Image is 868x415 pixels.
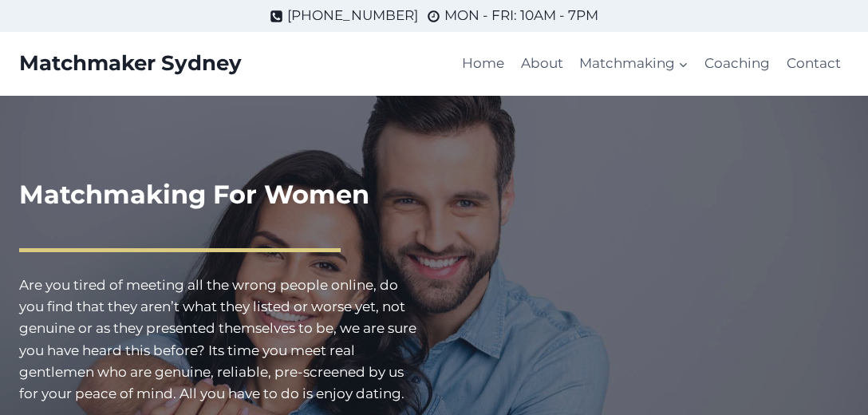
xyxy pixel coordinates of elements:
[270,5,418,26] a: [PHONE_NUMBER]
[19,275,421,405] p: Are you tired of meeting all the wrong people online, do you find that they aren’t what they list...
[579,53,688,74] span: Matchmaking
[454,45,512,83] a: Home
[696,45,778,83] a: Coaching
[513,45,571,83] a: About
[19,176,421,214] h1: Matchmaking For Women
[444,5,598,26] span: MON - FRI: 10AM - 7PM
[454,45,849,83] nav: Primary
[19,51,242,76] a: Matchmaker Sydney
[287,5,418,26] span: [PHONE_NUMBER]
[779,45,849,83] a: Contact
[571,45,696,83] a: Matchmaking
